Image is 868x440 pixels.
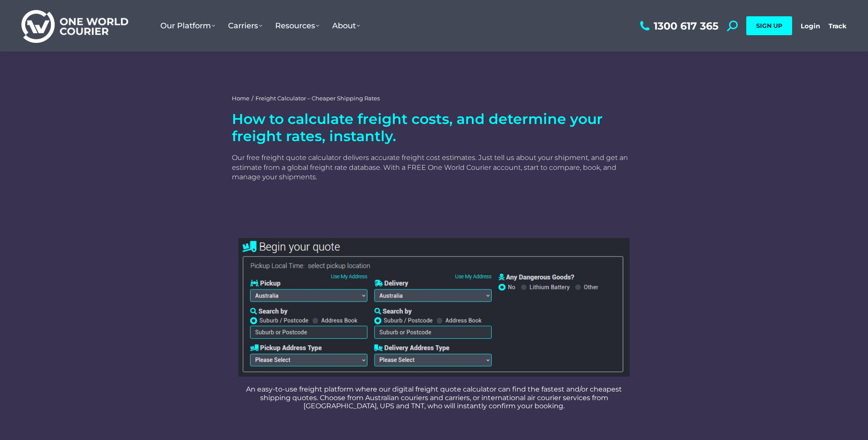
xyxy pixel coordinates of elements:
a: About [326,12,366,39]
a: Home [232,94,249,102]
span: Our Platform [160,21,215,30]
img: One World Courier [21,9,128,43]
span: About [332,21,360,30]
span: Resources [275,21,319,30]
a: SIGN UP [746,16,792,35]
a: Resources [269,12,326,39]
span: SIGN UP [756,22,782,30]
span: Freight Calculator – Cheaper Shipping Rates [255,94,380,102]
a: Track [829,22,847,30]
a: Our Platform [154,12,222,39]
img: blank shipping quote page get instant freight quotes. software user interface [238,238,629,377]
h2: How to calculate freight costs, and determine your freight rates, instantly. [232,111,636,145]
a: 1300 617 365 [638,21,718,31]
p: Our free freight quote calculator delivers accurate freight cost estimates. Just tell us about yo... [232,153,636,182]
a: Login [801,22,820,30]
span: Carriers [228,21,262,30]
p: An easy-to-use freight platform where our digital freight quote calculator can find the fastest a... [238,385,629,410]
a: Carriers [222,12,269,39]
span: Home [232,95,249,102]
